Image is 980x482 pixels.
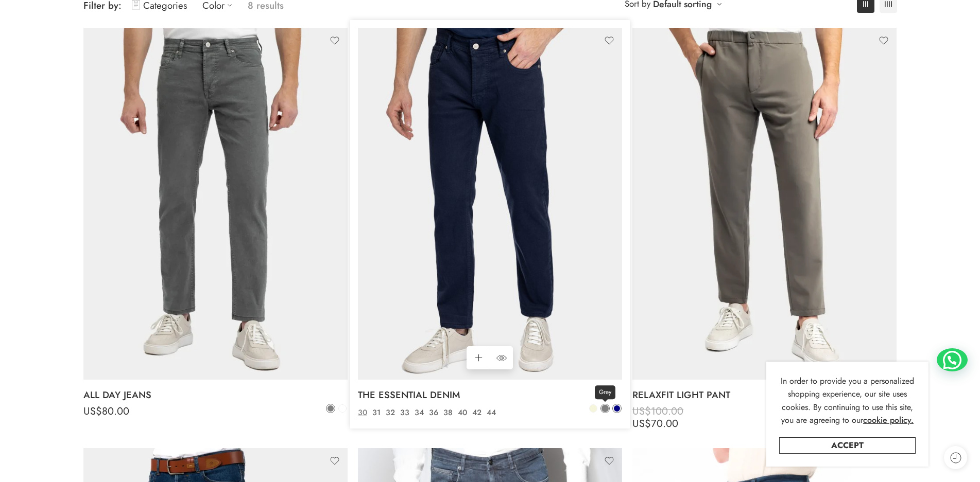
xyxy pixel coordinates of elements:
[600,404,610,413] a: Grey
[358,404,404,419] bdi: 80.00
[632,404,683,419] bdi: 100.00
[595,386,615,400] span: Grey
[490,346,513,369] a: QUICK SHOP
[455,407,470,419] a: 40
[470,407,484,419] a: 42
[781,375,914,426] span: In order to provide you a personalized shopping experience, our site uses cookies. By continuing ...
[83,404,102,419] span: US$
[412,407,426,419] a: 34
[863,414,914,427] a: cookie policy.
[358,404,376,419] span: US$
[383,407,398,419] a: 32
[426,407,441,419] a: 36
[326,404,335,413] a: Grey
[355,407,370,419] a: 30
[370,407,383,419] a: 31
[632,416,651,431] span: US$
[83,404,129,419] bdi: 80.00
[632,385,897,405] a: RELAXFIT LIGHT PANT
[589,404,598,413] a: Beige
[83,385,348,405] a: ALL DAY JEANS
[632,416,678,431] bdi: 70.00
[632,404,651,419] span: US$
[398,407,412,419] a: 33
[338,404,347,413] a: White
[779,437,916,454] a: Accept
[441,407,455,419] a: 38
[484,407,498,419] a: 44
[467,346,490,369] a: Select options for “THE ESSENTIAL DENIM”
[358,385,622,405] a: THE ESSENTIAL DENIM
